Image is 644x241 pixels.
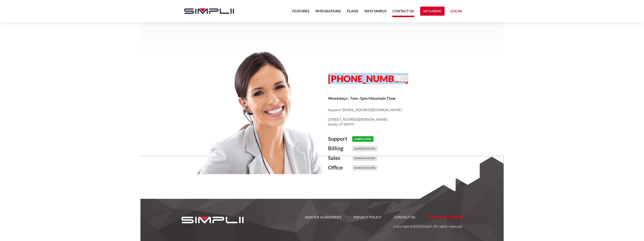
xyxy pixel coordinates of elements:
a: Master Agreement [299,214,347,220]
h6: Business Hours [352,155,377,161]
a: Plans [347,8,358,17]
p: Copyright © Simplii. All rights reserved. [253,220,463,229]
h4: Office [328,164,352,171]
a: Features [292,8,309,17]
a: Integrations [315,8,341,17]
a: Contact US [388,214,421,220]
h6: Always Open [352,136,373,142]
img: Simplii [184,8,234,14]
strong: Weekdays : 7am–5pm Mountain Time [328,96,396,101]
h4: Sales [328,155,352,161]
a: Log in [451,8,462,16]
span: 2025 [413,224,421,228]
a: Get a Demo [420,7,445,16]
h4: Support [328,136,352,142]
span: [PHONE_NUMBER] [427,214,463,219]
a: Contact US [392,8,414,17]
p: Support: [EMAIL_ADDRESS][DOMAIN_NAME] ‍ [STREET_ADDRESS][PERSON_NAME] Sandy, UT 84070 [328,107,465,127]
span: [PHONE_NUMBER] [328,73,408,84]
h4: Billing [328,145,352,151]
a: Why Simplii [364,8,386,17]
a: Privacy Policy [347,214,388,220]
h6: Business Hours [352,146,377,151]
h6: Business Hours [352,165,377,171]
